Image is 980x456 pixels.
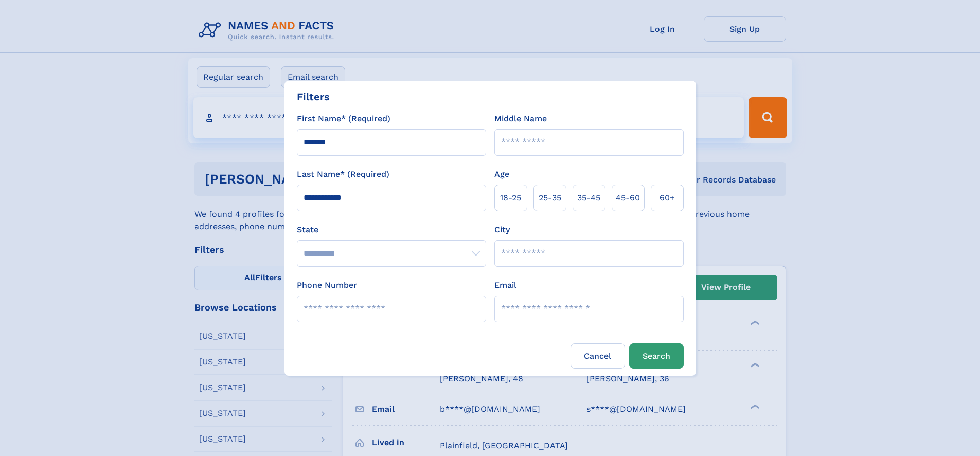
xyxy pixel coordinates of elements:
label: Middle Name [494,113,547,125]
button: Search [629,343,684,369]
label: Cancel [571,343,625,369]
span: 45‑60 [616,192,640,204]
span: 35‑45 [577,192,600,204]
label: Age [494,168,509,180]
span: 25‑35 [539,192,561,204]
span: 60+ [660,192,675,204]
label: Phone Number [297,279,357,291]
label: Email [494,279,516,291]
label: State [297,224,486,236]
span: 18‑25 [500,192,521,204]
div: Filters [297,89,330,104]
label: First Name* (Required) [297,113,390,125]
label: Last Name* (Required) [297,168,389,180]
label: City [494,224,510,236]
